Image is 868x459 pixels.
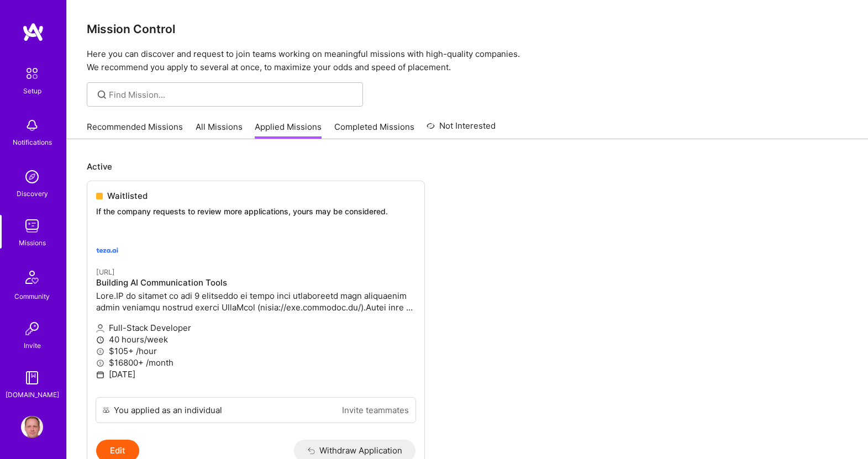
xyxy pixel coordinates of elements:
[13,136,52,148] div: Notifications
[87,161,848,172] p: Active
[87,22,848,36] h3: Mission Control
[427,119,496,139] a: Not Interested
[96,322,415,334] p: Full-Stack Developer
[96,239,118,261] img: teza.ai company logo
[96,345,415,357] p: $105+ /hour
[21,166,43,188] img: discovery
[21,367,43,389] img: guide book
[21,114,43,136] img: bell
[24,340,41,351] div: Invite
[87,121,183,139] a: Recommended Missions
[342,404,409,416] a: Invite teammates
[96,268,115,276] small: [URL]
[96,347,104,356] i: icon MoneyGray
[18,416,46,438] a: User Avatar
[96,324,104,333] i: icon Applicant
[96,206,415,217] p: If the company requests to review more applications, yours may be considered.
[96,371,104,379] i: icon Calendar
[6,389,59,400] div: [DOMAIN_NAME]
[96,357,415,368] p: $16800+ /month
[21,416,43,438] img: User Avatar
[22,22,44,42] img: logo
[107,190,148,202] span: Waitlisted
[20,62,44,85] img: setup
[96,278,415,288] h4: Building AI Communication Tools
[87,48,848,74] p: Here you can discover and request to join teams working on meaningful missions with high-quality ...
[96,359,104,367] i: icon MoneyGray
[96,336,104,344] i: icon Clock
[21,318,43,340] img: Invite
[17,188,48,199] div: Discovery
[96,290,415,313] p: Lore.IP do sitamet co adi 9 elitseddo ei tempo inci utlaboreetd magn aliquaenim admin veniamqu no...
[96,88,108,101] i: icon SearchGrey
[23,85,41,97] div: Setup
[109,89,355,101] input: Find Mission...
[255,121,322,139] a: Applied Missions
[14,291,50,302] div: Community
[21,215,43,237] img: teamwork
[96,334,415,345] p: 40 hours/week
[19,237,46,249] div: Missions
[334,121,414,139] a: Completed Missions
[196,121,243,139] a: All Missions
[87,230,424,397] a: teza.ai company logo[URL]Building AI Communication ToolsLore.IP do sitamet co adi 9 elitseddo ei ...
[96,368,415,380] p: [DATE]
[19,264,45,291] img: Community
[114,404,222,416] div: You applied as an individual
